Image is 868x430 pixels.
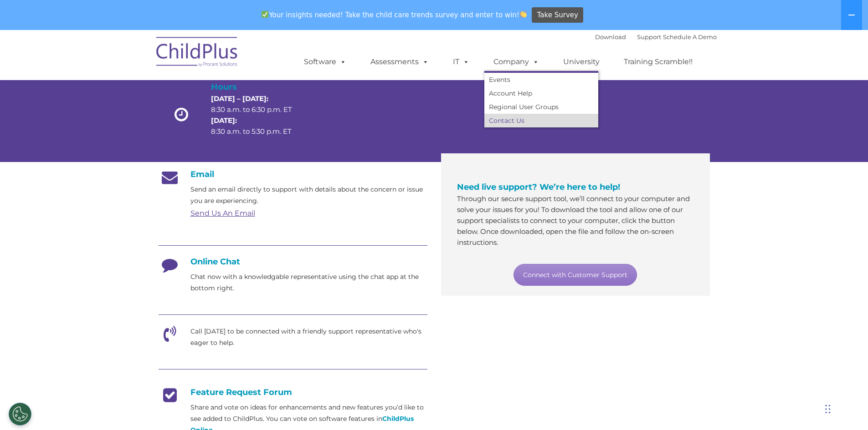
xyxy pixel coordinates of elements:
p: 8:30 a.m. to 6:30 p.m. ET 8:30 a.m. to 5:30 p.m. ET [211,93,308,137]
h4: Feature Request Forum [159,387,427,397]
span: Your insights needed! Take the child care trends survey and enter to win! [258,6,531,24]
h4: Hours [211,81,308,93]
a: Take Survey [532,7,583,23]
strong: [DATE] – [DATE]: [211,94,268,103]
span: Need live support? We’re here to help! [457,182,620,192]
strong: [DATE]: [211,116,237,125]
a: Events [484,73,598,86]
p: Send an email directly to support with details about the concern or issue you are experiencing. [190,184,427,207]
button: Cookies Settings [9,403,31,425]
img: 👏 [520,11,527,18]
a: Connect with Customer Support [514,264,637,286]
a: Schedule A Demo [663,33,717,40]
a: Training Scramble!! [615,53,702,71]
h4: Email [159,169,427,179]
font: | [595,33,717,40]
iframe: Chat Widget [719,332,868,430]
a: Company [484,53,548,71]
img: ChildPlus by Procare Solutions [152,30,243,76]
p: Call [DATE] to be connected with a friendly support representative who's eager to help. [190,326,427,349]
img: ✅ [262,11,268,18]
h4: Online Chat [159,257,427,267]
a: University [554,53,609,71]
p: Through our secure support tool, we’ll connect to your computer and solve your issues for you! To... [457,193,694,248]
a: Download [595,33,626,40]
a: Account Help [484,86,598,100]
a: Send Us An Email [190,209,255,218]
p: Chat now with a knowledgable representative using the chat app at the bottom right. [190,271,427,294]
div: Drag [825,395,831,423]
a: Regional User Groups [484,100,598,114]
a: Software [295,53,355,71]
a: Contact Us [484,114,598,127]
a: Support [637,33,661,40]
a: IT [444,53,478,71]
span: Take Survey [537,7,578,23]
a: Assessments [361,53,438,71]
